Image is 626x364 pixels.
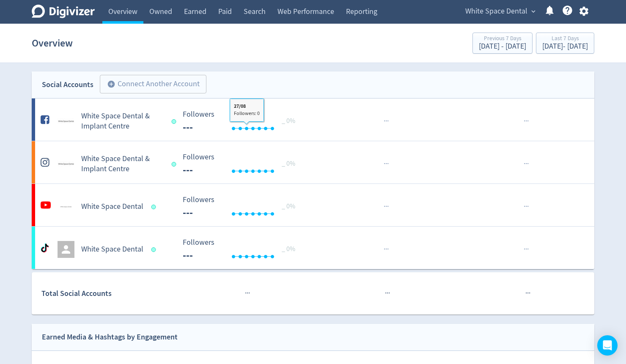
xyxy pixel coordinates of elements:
span: · [525,244,527,255]
span: · [387,201,389,212]
span: Data last synced: 1 Sep 2025, 11:02am (AEST) [151,247,159,252]
h5: White Space Dental [81,202,143,212]
span: _ 0% [282,117,295,125]
span: · [247,288,248,298]
span: · [529,288,530,298]
span: · [387,159,389,169]
span: · [384,244,385,255]
a: White Space Dental undefinedWhite Space Dental Followers --- Followers --- _ 0%······ [32,184,594,226]
span: · [525,201,527,212]
span: · [387,244,389,255]
div: Previous 7 Days [479,36,526,43]
span: · [388,288,390,298]
span: · [248,288,250,298]
button: Last 7 Days[DATE]- [DATE] [536,33,594,54]
span: · [384,116,385,126]
img: White Space Dental & Implant Centre undefined [58,113,74,130]
button: Previous 7 Days[DATE] - [DATE] [472,33,533,54]
img: White Space Dental undefined [58,198,74,215]
span: _ 0% [282,245,295,253]
span: · [527,288,529,298]
div: Open Intercom Messenger [597,335,618,356]
a: White Space Dental & Implant Centre undefinedWhite Space Dental & Implant Centre Followers --- Fo... [32,141,594,183]
span: · [384,159,385,169]
span: · [525,288,527,298]
span: · [385,244,387,255]
a: White Space Dental Followers --- Followers --- _ 0%······ [32,227,594,269]
span: · [527,159,529,169]
div: [DATE] - [DATE] [542,43,588,50]
span: · [527,201,529,212]
span: · [524,244,525,255]
span: expand_more [530,8,537,15]
span: · [387,288,388,298]
svg: Followers --- [178,110,305,133]
a: Connect Another Account [93,76,206,93]
div: Earned Media & Hashtags by Engagement [42,331,178,343]
span: · [525,116,527,126]
h5: White Space Dental [81,244,143,255]
span: · [384,201,385,212]
span: Data last synced: 1 Sep 2025, 9:01am (AEST) [171,162,178,167]
div: Last 7 Days [542,36,588,43]
svg: Followers --- [178,196,305,218]
span: · [527,116,529,126]
svg: Followers --- [178,238,305,261]
button: Connect Another Account [100,75,206,93]
span: · [385,159,387,169]
span: · [527,244,529,255]
span: · [385,116,387,126]
span: · [245,288,247,298]
h5: White Space Dental & Implant Centre [81,111,164,131]
span: _ 0% [282,202,295,211]
span: White Space Dental [465,5,527,18]
img: White Space Dental & Implant Centre undefined [58,156,74,172]
span: add_circle [107,80,115,88]
span: · [385,201,387,212]
div: Social Accounts [42,79,93,91]
div: Total Social Accounts [41,287,176,300]
span: · [524,201,525,212]
span: Data last synced: 1 Sep 2025, 9:01am (AEST) [171,119,178,124]
span: · [524,159,525,169]
div: [DATE] - [DATE] [479,43,526,50]
span: Data last synced: 1 Sep 2025, 9:01am (AEST) [151,205,159,209]
span: · [385,288,387,298]
span: · [525,159,527,169]
button: White Space Dental [462,5,538,18]
span: · [524,116,525,126]
span: · [387,116,389,126]
svg: Followers --- [178,153,305,175]
a: White Space Dental & Implant Centre undefinedWhite Space Dental & Implant Centre Followers --- Fo... [32,99,594,141]
h5: White Space Dental & Implant Centre [81,154,164,174]
span: _ 0% [282,159,295,168]
h1: Overview [32,30,73,57]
